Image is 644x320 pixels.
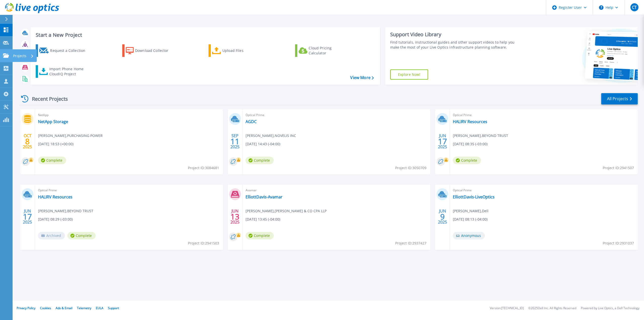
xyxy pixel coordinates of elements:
div: Upload Files [222,46,263,56]
div: Cloud Pricing Calculator [309,46,349,56]
h3: Start a New Project [36,32,374,38]
a: HALIRV Resources [38,194,72,199]
span: Project ID: 2941503 [188,240,219,246]
a: Support [108,306,119,310]
span: Complete [246,157,274,164]
span: [PERSON_NAME] , BEYOND TRUST [453,133,508,138]
p: Projects [13,49,26,62]
span: [DATE] 08:35 (-03:00) [453,141,488,147]
div: Import Phone Home CloudIQ Project [49,66,89,77]
li: Version: [TECHNICAL_ID] [490,307,524,310]
span: Complete [67,232,96,239]
span: 13 [230,215,239,219]
a: ElliottDavis-LiveOptics [453,194,495,199]
span: [DATE] 08:13 (-04:00) [453,217,488,222]
span: Project ID: 3050709 [395,165,426,171]
span: [PERSON_NAME] , Dell [453,208,489,214]
a: Request a Collection [36,44,92,57]
a: Explore Now! [390,69,428,80]
div: Recent Projects [19,93,75,105]
span: Archived [38,232,65,239]
a: Download Collector [122,44,178,57]
a: View More [350,75,374,80]
div: Download Collector [135,46,175,56]
a: Telemetry [77,306,91,310]
span: Optical Prime [38,188,220,193]
span: [PERSON_NAME] , [PERSON_NAME] & CO CPA LLP [246,208,327,214]
span: Complete [453,157,481,164]
span: 9 [440,215,445,219]
span: NetApp [38,112,220,118]
div: Find tutorials, instructional guides and other support videos to help you make the most of your L... [390,40,521,50]
span: [DATE] 08:29 (-03:00) [38,217,73,222]
span: Project ID: 3084681 [188,165,219,171]
span: [PERSON_NAME] , BEYOND TRUST [38,208,93,214]
span: 17 [438,139,447,144]
div: JUN 2025 [230,207,240,226]
span: Complete [246,232,274,239]
span: CT [632,5,637,9]
a: Upload Files [209,44,265,57]
a: HALIRV Resources [453,119,487,124]
span: Anonymous [453,232,485,239]
span: 17 [23,215,32,219]
a: ElliottDavis-Avamar [246,194,283,199]
span: Optical Prime [453,188,635,193]
a: AGDC [246,119,257,124]
a: All Projects [601,93,638,104]
span: [PERSON_NAME] , NOVELIS INC [246,133,296,138]
span: 8 [25,139,30,144]
a: EULA [96,306,103,310]
span: [DATE] 18:53 (+00:00) [38,141,73,147]
a: NetApp Storage [38,119,68,124]
a: Cookies [40,306,51,310]
div: JUN 2025 [438,207,447,226]
div: JUN 2025 [23,207,32,226]
span: Optical Prime [453,112,635,118]
a: Ads & Email [56,306,72,310]
span: Project ID: 2941507 [603,165,634,171]
div: OCT 2025 [23,132,32,151]
span: Optical Prime [246,112,427,118]
a: Privacy Policy [17,306,35,310]
span: Avamar [246,188,427,193]
span: [PERSON_NAME] , PURCHASING POWER [38,133,103,138]
span: Project ID: 2937427 [395,240,426,246]
div: Request a Collection [50,46,90,56]
li: © 2025 Dell Inc. All Rights Reserved [528,307,576,310]
li: Powered by Live Optics, a Dell Technology [581,307,639,310]
span: Project ID: 2931037 [603,240,634,246]
div: SEP 2025 [230,132,240,151]
a: Cloud Pricing Calculator [295,44,351,57]
span: 11 [230,139,239,144]
div: JUN 2025 [438,132,447,151]
span: Complete [38,157,66,164]
span: [DATE] 13:45 (-04:00) [246,217,280,222]
div: Support Video Library [390,31,521,38]
span: [DATE] 14:43 (-04:00) [246,141,280,147]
